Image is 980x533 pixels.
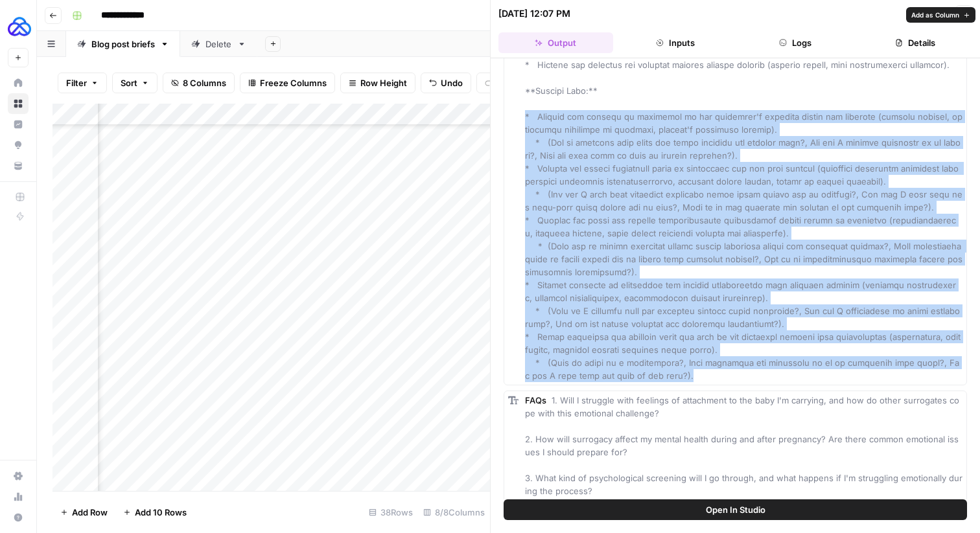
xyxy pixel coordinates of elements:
[8,466,29,486] a: Settings
[8,486,29,507] a: Usage
[8,155,29,176] a: Your Data
[58,73,107,93] button: Filter
[8,114,29,135] a: Insights
[66,76,87,89] span: Filter
[911,10,959,20] span: Add as Column
[240,73,335,93] button: Freeze Columns
[8,73,29,93] a: Home
[66,31,180,57] a: Blog post briefs
[418,502,490,523] div: 8/8 Columns
[360,76,407,89] span: Row Height
[8,507,29,528] button: Help + Support
[183,76,226,89] span: 8 Columns
[618,32,733,53] button: Inputs
[52,502,115,523] button: Add Row
[504,499,967,520] button: Open In Studio
[340,73,415,93] button: Row Height
[121,76,137,89] span: Sort
[8,135,29,155] a: Opportunities
[205,38,232,51] div: Delete
[260,76,327,89] span: Freeze Columns
[8,10,29,43] button: Workspace: AUQ
[115,502,194,523] button: Add 10 Rows
[72,506,108,519] span: Add Row
[8,93,29,114] a: Browse
[135,506,187,519] span: Add 10 Rows
[441,76,463,89] span: Undo
[163,73,235,93] button: 8 Columns
[8,15,31,38] img: AUQ Logo
[112,73,157,93] button: Sort
[525,395,546,405] span: FAQs
[498,32,613,53] button: Output
[421,73,471,93] button: Undo
[906,7,975,23] button: Add as Column
[364,502,418,523] div: 38 Rows
[180,31,257,57] a: Delete
[738,32,853,53] button: Logs
[857,32,972,53] button: Details
[706,503,765,516] span: Open In Studio
[91,38,155,51] div: Blog post briefs
[498,7,570,20] div: [DATE] 12:07 PM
